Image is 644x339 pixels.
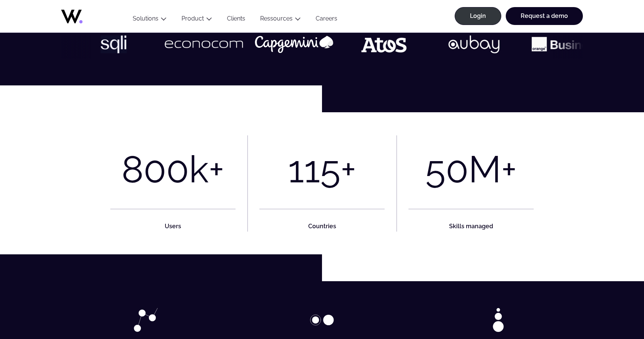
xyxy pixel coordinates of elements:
a: Clients [220,15,253,25]
div: M+ [468,147,517,191]
div: 800 [121,147,189,191]
iframe: Chatbot [595,290,634,329]
strong: Countries [308,223,336,230]
div: 50 [425,147,468,191]
div: 115 [288,147,341,191]
a: Login [455,7,501,25]
a: Ressources [260,15,293,22]
div: k+ [189,147,224,191]
div: + [341,147,356,191]
button: Ressources [253,15,308,25]
strong: Skills managed [449,223,493,230]
button: Solutions [125,15,174,25]
strong: Users [165,223,181,230]
a: Product [181,15,204,22]
button: Product [174,15,220,25]
a: Request a demo [506,7,583,25]
a: Careers [308,15,345,25]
